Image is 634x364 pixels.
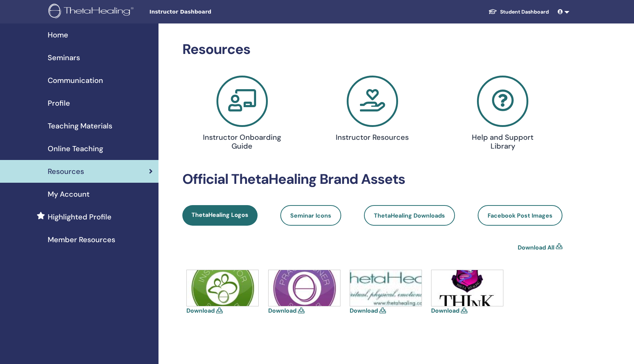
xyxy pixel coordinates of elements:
img: icons-practitioner.jpg [269,270,340,306]
a: Download [268,307,296,314]
a: Help and Support Library [442,76,564,153]
a: Download [350,307,378,314]
span: Communication [48,75,103,86]
a: Facebook Post Images [478,205,562,226]
span: Resources [48,166,84,177]
h2: Official ThetaHealing Brand Assets [182,171,562,188]
img: think-shield.jpg [431,270,503,306]
img: graduation-cap-white.svg [488,8,497,15]
span: ThetaHealing Logos [192,211,248,219]
span: Highlighted Profile [48,211,112,222]
a: Download All [518,243,554,252]
img: logo.png [48,4,136,20]
span: Facebook Post Images [488,212,553,219]
span: Online Teaching [48,143,103,154]
a: Download [431,307,459,314]
a: Student Dashboard [482,5,555,19]
h4: Instructor Onboarding Guide [200,133,285,150]
img: icons-instructor.jpg [187,270,258,306]
span: ThetaHealing Downloads [374,212,445,219]
span: Seminar Icons [290,212,331,219]
span: Profile [48,98,70,109]
h4: Instructor Resources [330,133,415,142]
span: Member Resources [48,234,115,245]
a: Instructor Resources [311,76,433,145]
span: Instructor Dashboard [149,8,259,16]
a: ThetaHealing Logos [182,205,258,226]
h4: Help and Support Library [460,133,545,150]
a: Instructor Onboarding Guide [181,76,303,153]
span: My Account [48,189,90,200]
a: Download [186,307,215,314]
span: Seminars [48,52,80,63]
span: Home [48,29,68,40]
h2: Resources [182,41,562,58]
span: Teaching Materials [48,120,112,131]
a: Seminar Icons [280,205,341,226]
a: ThetaHealing Downloads [364,205,455,226]
img: thetahealing-logo-a-copy.jpg [350,270,422,306]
